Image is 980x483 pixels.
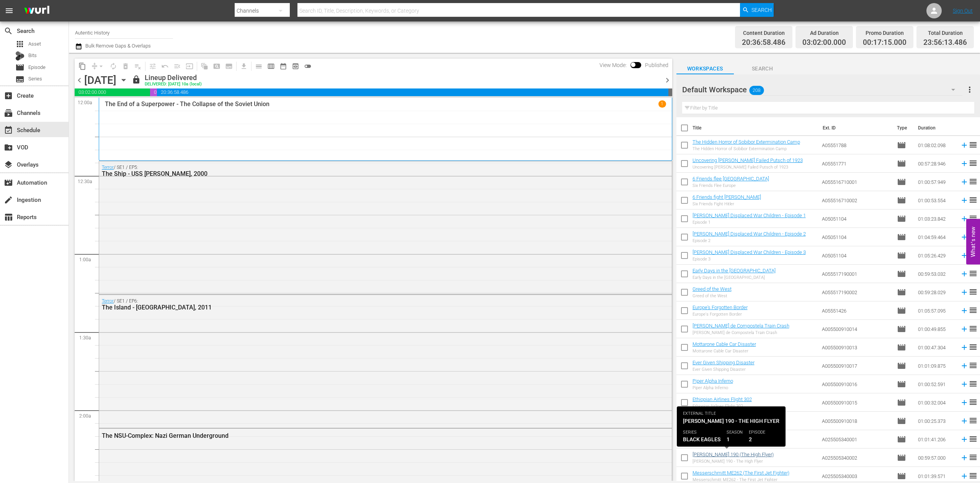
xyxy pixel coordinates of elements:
div: Uncovering [PERSON_NAME] Failed Putsch of 1923 [693,165,803,170]
div: Six Friends Fight Hitler [693,201,761,206]
span: Revert to Primary Episode [159,60,171,72]
span: Update Metadata from Key Asset [183,60,196,72]
td: 00:59:28.029 [915,283,957,301]
span: View Backup [289,60,302,72]
span: Episode [897,288,906,297]
span: 208 [749,82,764,98]
svg: Add to Schedule [960,325,969,333]
td: 01:00:32.004 [915,393,957,412]
span: Month Calendar View [277,60,289,72]
span: reorder [969,269,978,278]
span: Asset [28,40,41,48]
div: The Hidden Horror of Sobibor Extermination Camp [693,146,800,151]
span: more_vert [965,85,974,94]
a: Messerschmitt BF109 (The Most Loved) [693,433,780,439]
div: The Ship - USS [PERSON_NAME], 2000 [102,170,626,177]
span: chevron_right [663,75,672,85]
div: Ad Duration [802,28,846,38]
div: Early Days in the [GEOGRAPHIC_DATA] [693,275,776,280]
svg: Add to Schedule [960,251,969,260]
span: preview_outlined [292,62,299,70]
div: Episode 1 [693,220,806,225]
div: Default Workspace [682,79,963,100]
div: Total Duration [923,28,967,38]
td: 01:05:26.429 [915,246,957,265]
span: Workspaces [676,64,734,74]
span: reorder [969,195,978,205]
svg: Add to Schedule [960,159,969,168]
div: Mottarone Cable Car Disaster [693,349,756,354]
span: Fill episodes with ad slates [171,60,183,72]
span: Toggle to switch from Published to Draft view. [630,62,636,67]
div: Messerschmitt BF109 - The Most Loved [693,440,780,445]
svg: Add to Schedule [960,306,969,315]
td: 01:01:09.875 [915,357,957,375]
div: [PERSON_NAME] de Compostela Train Crash [693,330,789,335]
span: Episode [897,361,906,370]
span: movie [897,435,906,444]
span: Episode [15,63,24,72]
a: Uncovering [PERSON_NAME] Failed Putsch of 1923 [693,157,803,163]
svg: Add to Schedule [960,270,969,278]
span: reorder [969,453,978,462]
td: A055516710002 [819,191,893,210]
td: A025505340002 [819,449,893,467]
span: calendar_view_week_outlined [267,62,275,70]
div: Ethiopian Airlines Flight 302 [693,404,752,409]
a: [PERSON_NAME] Displaced War Children - Episode 2 [693,231,806,237]
span: 00:03:46.514 [668,88,672,96]
div: Europe's Forgotten Border [693,312,748,317]
td: 01:00:25.373 [915,412,957,430]
span: date_range_outlined [279,62,287,70]
span: reorder [969,324,978,333]
div: Lineup Delivered [145,74,202,82]
svg: Add to Schedule [960,141,969,149]
span: Clear Lineup [132,60,144,72]
div: DELIVERED: [DATE] 10a (local) [145,82,202,87]
td: A005500910017 [819,357,893,375]
div: Episode 3 [693,257,806,262]
span: Episode [897,398,906,407]
td: A055517190001 [819,265,893,283]
span: Loop Content [107,60,119,72]
th: Duration [913,117,959,139]
div: / SE1 / EP5: [102,165,626,177]
span: movie [897,416,906,426]
a: Terror [102,298,114,304]
span: Day Calendar View [250,59,265,74]
span: Create [4,91,13,100]
span: Episode [897,269,906,278]
span: content_copy [78,62,86,70]
a: 6 Friends flee [GEOGRAPHIC_DATA] [693,176,769,182]
td: A005500910015 [819,393,893,412]
td: 00:59:57.000 [915,449,957,467]
a: [PERSON_NAME] Displaced War Children - Episode 3 [693,249,806,255]
button: Search [740,3,774,17]
span: reorder [969,342,978,352]
svg: Add to Schedule [960,362,969,370]
td: A055516710001 [819,173,893,191]
span: Published [641,62,672,68]
td: A005500910016 [819,375,893,393]
svg: Add to Schedule [960,398,969,407]
span: reorder [969,287,978,296]
td: 00:57:28.946 [915,154,957,173]
td: A05551426 [819,301,893,320]
span: Copy Lineup [76,60,88,72]
div: Piper Alpha Inferno [693,385,733,390]
div: Content Duration [742,28,786,38]
span: Episode [897,343,906,352]
span: Episode [897,380,906,389]
svg: Add to Schedule [960,178,969,186]
td: A05051104 [819,228,893,246]
span: Ingestion [4,195,13,205]
a: Mottarone Cable Car Disaster [693,341,756,347]
td: 01:00:47.304 [915,338,957,357]
div: Promo Duration [863,28,906,38]
span: Episode [897,232,906,242]
span: Bulk Remove Gaps & Overlaps [84,43,151,49]
td: 01:00:57.949 [915,173,957,191]
td: 00:59:53.032 [915,265,957,283]
img: ans4CAIJ8jUAAAAAAAAAAAAAAAAAAAAAAAAgQb4GAAAAAAAAAAAAAAAAAAAAAAAAJMjXAAAAAAAAAAAAAAAAAAAAAAAAgAT5G... [18,2,55,20]
svg: Add to Schedule [960,196,969,205]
